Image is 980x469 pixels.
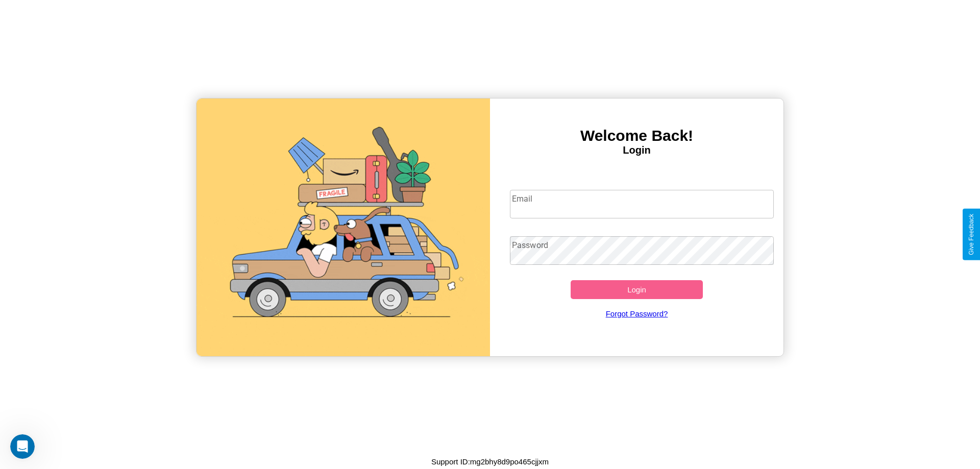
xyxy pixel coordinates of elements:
[490,144,783,156] h4: Login
[490,127,783,144] h3: Welcome Back!
[10,434,35,459] iframe: Intercom live chat
[505,299,769,328] a: Forgot Password?
[197,98,490,356] img: gif
[571,280,703,299] button: Login
[431,455,549,468] p: Support ID: mg2bhy8d9po465cjjxm
[968,214,975,255] div: Give Feedback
